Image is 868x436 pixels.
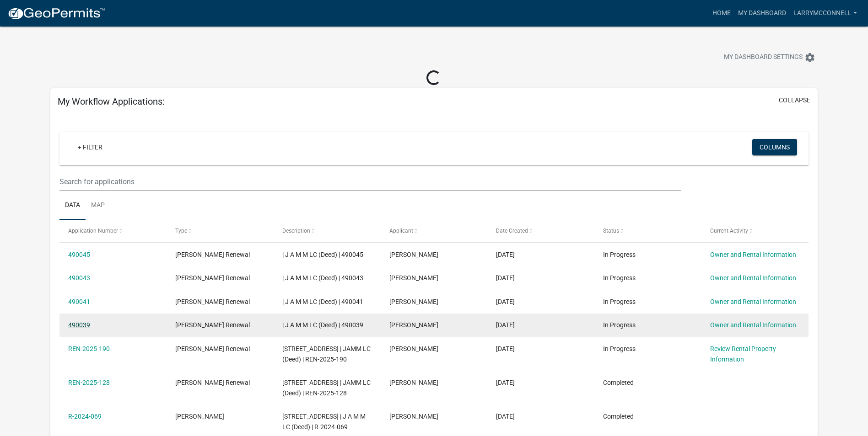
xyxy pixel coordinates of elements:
span: | J A M M LC (Deed) | 490045 [282,251,363,258]
span: In Progress [603,274,636,282]
datatable-header-cell: Current Activity [701,220,809,242]
span: 10/08/2025 [496,274,515,282]
span: In Progress [603,298,636,305]
span: Completed [603,413,634,420]
span: 06/24/2024 [496,413,515,420]
span: | J A M M LC (Deed) | 490041 [282,298,363,305]
span: In Progress [603,345,636,352]
span: Applicant [389,228,413,234]
span: In Progress [603,251,636,258]
a: Owner and Rental Information [710,298,796,305]
a: 490045 [68,251,90,258]
span: 408 S G ST | JAMM LC (Deed) | REN-2025-128 [282,379,371,397]
span: 10/08/2025 [496,298,515,305]
span: Current Activity [710,228,748,234]
span: Rental Registration Renewal [175,321,250,329]
a: 490039 [68,321,90,329]
span: Rental Registration [175,413,224,420]
i: settings [804,52,815,63]
span: 10/08/2025 [496,321,515,329]
a: Owner and Rental Information [710,321,796,329]
a: + Filter [70,139,110,155]
span: Status [603,228,619,234]
span: Type [175,228,187,234]
span: Larry McConnell [389,251,438,258]
datatable-header-cell: Application Number [59,220,167,242]
a: Home [709,5,734,22]
button: collapse [779,96,810,105]
span: Rental Registration Renewal [175,379,250,386]
span: Rental Registration Renewal [175,298,250,305]
h5: My Workflow Applications: [58,96,165,107]
datatable-header-cell: Applicant [380,220,487,242]
span: Larry McConnell [389,413,438,420]
datatable-header-cell: Status [594,220,701,242]
span: Application Number [68,228,118,234]
span: | J A M M LC (Deed) | 490039 [282,321,363,329]
input: Search for applications [59,172,681,191]
span: My Dashboard Settings [724,52,803,63]
span: Larry McConnell [389,345,438,352]
span: Rental Registration Renewal [175,274,250,282]
button: Columns [752,139,797,155]
span: | J A M M LC (Deed) | 490043 [282,274,363,282]
span: Larry McConnell [389,379,438,386]
a: Owner and Rental Information [710,251,796,258]
a: Review Rental Property Information [710,345,776,363]
span: Description [282,228,310,234]
a: Owner and Rental Information [710,274,796,282]
a: R-2024-069 [68,413,102,420]
span: Larry McConnell [389,298,438,305]
a: My Dashboard [734,5,790,22]
span: 500 E ASHLAND AVE | JAMM LC (Deed) | REN-2025-190 [282,345,371,363]
span: Rental Registration Renewal [175,345,250,352]
span: Date Created [496,228,528,234]
a: Map [86,191,110,220]
span: Larry McConnell [389,274,438,282]
a: Data [59,191,86,220]
a: 490043 [68,274,90,282]
datatable-header-cell: Description [274,220,381,242]
span: Completed [603,379,634,386]
datatable-header-cell: Type [167,220,274,242]
span: 10/08/2025 [496,251,515,258]
button: My Dashboard Settingssettings [717,48,823,66]
a: REN-2025-190 [68,345,110,352]
datatable-header-cell: Date Created [487,220,594,242]
a: 490041 [68,298,90,305]
a: LarryMcConnell [790,5,861,22]
span: 10/08/2025 [496,345,515,352]
span: In Progress [603,321,636,329]
span: 07/10/2025 [496,379,515,386]
span: Larry McConnell [389,321,438,329]
span: Rental Registration Renewal [175,251,250,258]
a: REN-2025-128 [68,379,110,386]
span: 307 E 1ST AVE | J A M M LC (Deed) | R-2024-069 [282,413,366,431]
